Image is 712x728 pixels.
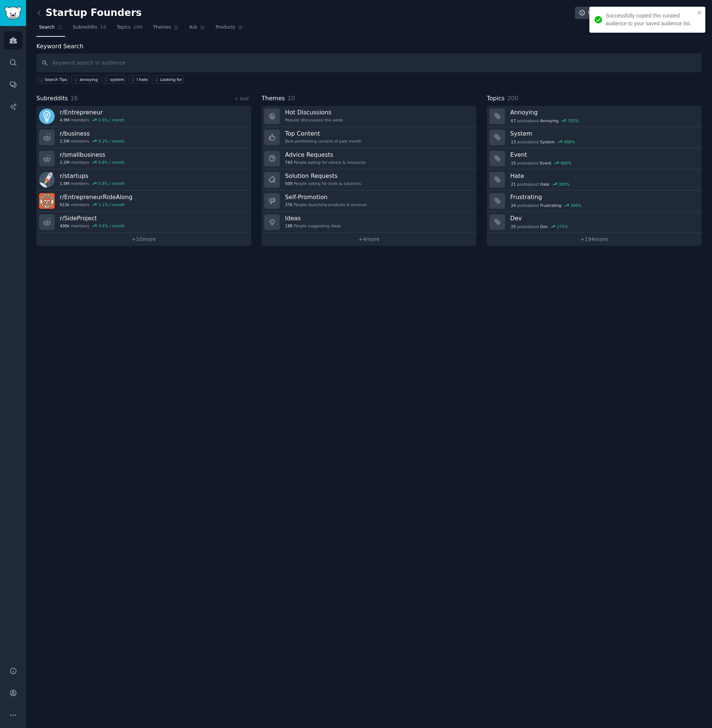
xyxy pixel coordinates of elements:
span: Themes [262,94,285,103]
span: Products [216,24,235,31]
h3: Frustrating [510,193,696,201]
span: Subreddits [73,24,97,31]
div: 400 % [564,139,575,144]
h3: Dev [510,214,696,222]
span: 376 [285,202,292,207]
span: Search [39,24,55,31]
div: post s about [510,202,582,209]
div: post s about [510,181,570,188]
span: 25 [511,224,516,229]
span: 21 [511,182,516,187]
div: post s about [510,160,572,166]
h3: Top Content [285,130,362,137]
span: Event [540,160,551,166]
span: Frustrating [540,203,561,208]
a: System13postsaboutSystem400% [487,127,702,148]
div: members [60,139,125,144]
span: 15 [511,160,516,166]
div: Looking for [160,77,182,82]
span: System [540,139,555,144]
h3: System [510,130,696,137]
span: 1.9M [60,181,69,186]
a: Ask [187,22,208,37]
div: 275 % [557,224,568,229]
h3: r/ smallbusiness [60,151,125,159]
h3: r/ SideProject [60,214,125,222]
a: r/SideProject498kmembers4.6% / month [36,212,251,233]
div: People asking for advice & resources [285,160,366,165]
h3: r/ Entrepreneur [60,108,125,116]
a: + Add [234,96,249,101]
span: Topics [487,94,505,103]
span: 743 [285,160,292,165]
span: 13 [511,139,516,144]
button: close [697,10,702,16]
h3: r/ business [60,130,125,137]
span: 16 [71,95,78,102]
span: 16 [100,24,106,31]
a: Ideas188People suggesting ideas [262,212,476,233]
span: 188 [285,223,292,228]
a: system [102,75,126,84]
div: People asking for tools & solutions [285,181,361,186]
div: post s about [510,223,569,230]
a: Self-Promotion376People launching products & services [262,191,476,212]
a: Subreddits16 [70,22,109,37]
a: Topics200 [114,22,145,37]
div: People launching products & services [285,202,367,207]
div: 300 % [570,203,582,208]
span: 200 [507,95,518,102]
h3: r/ EntrepreneurRideAlong [60,193,132,201]
span: 2.2M [60,160,69,165]
div: system [110,77,124,82]
img: GummySearch logo [4,7,22,20]
span: Annoying [540,118,559,123]
div: People suggesting ideas [285,223,341,228]
span: 4.9M [60,117,69,123]
span: 2.5M [60,139,69,144]
h3: Hate [510,172,696,180]
span: 200 [133,24,143,31]
div: 400 % [560,160,572,166]
span: Search Tips [45,77,67,82]
div: 0.6 % / month [98,117,125,123]
div: 300 % [559,182,570,187]
div: members [60,202,132,207]
div: members [60,117,125,123]
div: members [60,160,125,165]
span: Subreddits [36,94,68,103]
a: +4more [262,233,476,246]
h3: Ideas [285,214,341,222]
h3: Solution Requests [285,172,361,180]
a: +10more [36,233,251,246]
span: 509 [285,181,292,186]
img: startups [39,172,55,188]
div: 0.8 % / month [98,160,125,165]
div: post s about [510,117,579,124]
span: Topics [117,24,130,31]
label: Keyword Search [36,43,83,50]
a: r/Entrepreneur4.9Mmembers0.6% / month [36,106,251,127]
a: Hot DiscussionsPopular discussions this week [262,106,476,127]
h2: Startup Founders [36,7,142,19]
a: Search [36,22,65,37]
a: Advice Requests743People asking for advice & resources [262,148,476,169]
a: Annoying67postsaboutAnnoying700% [487,106,702,127]
div: 0.8 % / month [98,181,125,186]
a: Hate21postsaboutHate300% [487,169,702,191]
div: 1.1 % / month [98,202,125,207]
span: Ask [189,24,197,31]
h3: Advice Requests [285,151,366,159]
div: Best-performing content of past month [285,139,362,144]
div: 4.6 % / month [98,223,125,228]
a: +194more [487,233,702,246]
span: Hate [540,182,550,187]
h3: Self-Promotion [285,193,367,201]
a: r/business2.5Mmembers0.2% / month [36,127,251,148]
a: r/startups1.9Mmembers0.8% / month [36,169,251,191]
div: Popular discussions this week [285,117,343,123]
a: r/EntrepreneurRideAlong613kmembers1.1% / month [36,191,251,212]
a: annoying [71,75,99,84]
span: 67 [511,118,516,123]
input: Keyword search in audience [36,53,702,72]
